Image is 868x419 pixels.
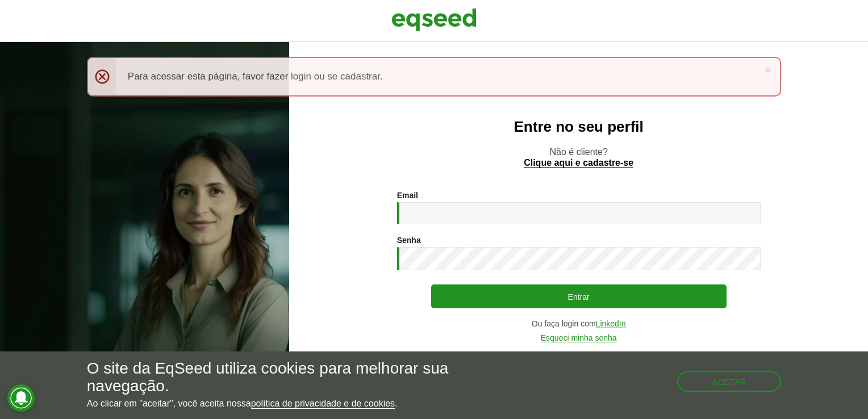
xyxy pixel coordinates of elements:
a: Clique aqui e cadastre-se [524,158,633,168]
label: Email [397,191,418,199]
p: Ao clicar em "aceitar", você aceita nossa . [87,398,503,409]
a: × [765,64,771,76]
button: Aceitar [677,371,782,392]
button: Entrar [431,284,727,308]
h2: Entre no seu perfil [312,119,845,135]
div: Para acessar esta página, favor fazer login ou se cadastrar. [87,57,781,97]
a: LinkedIn [596,320,626,328]
a: Esqueci minha senha [541,334,617,342]
div: Ou faça login com [397,320,761,328]
img: EqSeed Logo [391,6,477,34]
a: política de privacidade e de cookies [251,399,395,409]
label: Senha [397,236,421,244]
h5: O site da EqSeed utiliza cookies para melhorar sua navegação. [87,360,503,395]
p: Não é cliente? [312,146,845,168]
